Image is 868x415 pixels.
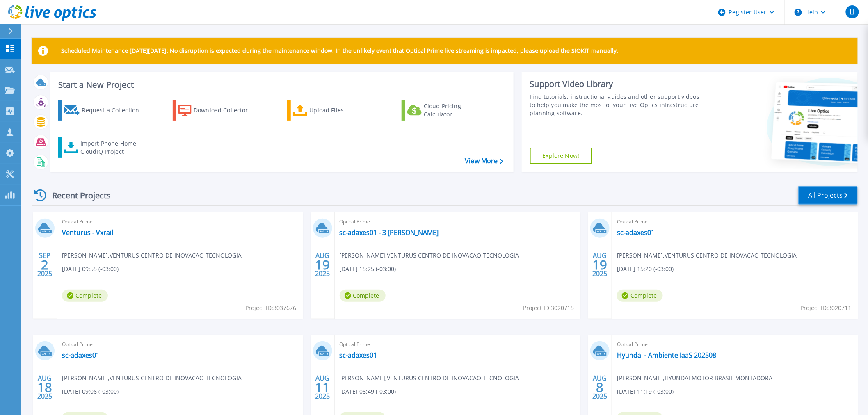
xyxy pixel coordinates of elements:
a: sc-adaxes01 [62,351,100,359]
div: Support Video Library [530,79,702,89]
span: Optical Prime [62,217,298,226]
div: Recent Projects [32,185,122,205]
span: [DATE] 09:06 (-03:00) [62,387,119,396]
span: LI [850,9,854,15]
div: AUG 2025 [592,250,608,280]
a: All Projects [798,186,858,205]
span: [DATE] 09:55 (-03:00) [62,265,119,274]
span: [DATE] 11:19 (-03:00) [617,387,674,396]
p: Scheduled Maintenance [DATE][DATE]: No disruption is expected during the maintenance window. In t... [61,48,619,54]
a: sc-adaxes01 [617,228,655,237]
span: Optical Prime [340,217,576,226]
span: 18 [37,384,52,391]
a: sc-adaxes01 [340,351,377,359]
span: [DATE] 15:25 (-03:00) [340,265,396,274]
div: Request a Collection [82,102,147,119]
span: Project ID: 3020715 [523,303,574,312]
div: AUG 2025 [592,372,608,402]
a: Cloud Pricing Calculator [402,100,493,121]
div: SEP 2025 [37,250,53,280]
span: Optical Prime [617,217,853,226]
a: Hyundai - Ambiente IaaS 202508 [617,351,716,359]
span: [DATE] 15:20 (-03:00) [617,265,674,274]
div: Upload Files [310,102,375,119]
div: AUG 2025 [37,372,53,402]
div: AUG 2025 [315,250,330,280]
span: Project ID: 3020711 [801,303,852,312]
span: [PERSON_NAME] , VENTURUS CENTRO DE INOVACAO TECNOLOGIA [62,251,242,260]
span: Complete [340,290,386,302]
span: Optical Prime [617,340,853,349]
span: Optical Prime [62,340,298,349]
span: 2 [41,261,48,268]
a: sc-adaxes01 - 3 [PERSON_NAME] [340,228,439,237]
div: AUG 2025 [315,372,330,402]
span: [PERSON_NAME] , VENTURUS CENTRO DE INOVACAO TECNOLOGIA [340,374,519,383]
span: [DATE] 08:49 (-03:00) [340,387,396,396]
a: Venturus - Vxrail [62,228,113,237]
div: Download Collector [194,102,259,119]
span: 19 [593,261,608,268]
h3: Start a New Project [58,80,503,89]
span: Complete [62,290,108,302]
a: Explore Now! [530,148,592,164]
div: Find tutorials, instructional guides and other support videos to help you make the most of your L... [530,93,702,117]
span: Complete [617,290,663,302]
span: Optical Prime [340,340,576,349]
div: Import Phone Home CloudIQ Project [80,139,144,156]
a: Upload Files [287,100,379,121]
a: View More [465,157,503,165]
span: [PERSON_NAME] , VENTURUS CENTRO DE INOVACAO TECNOLOGIA [62,374,242,383]
a: Request a Collection [58,100,150,121]
span: [PERSON_NAME] , VENTURUS CENTRO DE INOVACAO TECNOLOGIA [617,251,797,260]
span: [PERSON_NAME] , VENTURUS CENTRO DE INOVACAO TECNOLOGIA [340,251,519,260]
span: 8 [596,384,604,391]
span: 11 [315,384,330,391]
span: 19 [315,261,330,268]
div: Cloud Pricing Calculator [424,102,489,119]
a: Download Collector [173,100,264,121]
span: Project ID: 3037676 [246,303,297,312]
span: [PERSON_NAME] , HYUNDAI MOTOR BRASIL MONTADORA [617,374,772,383]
